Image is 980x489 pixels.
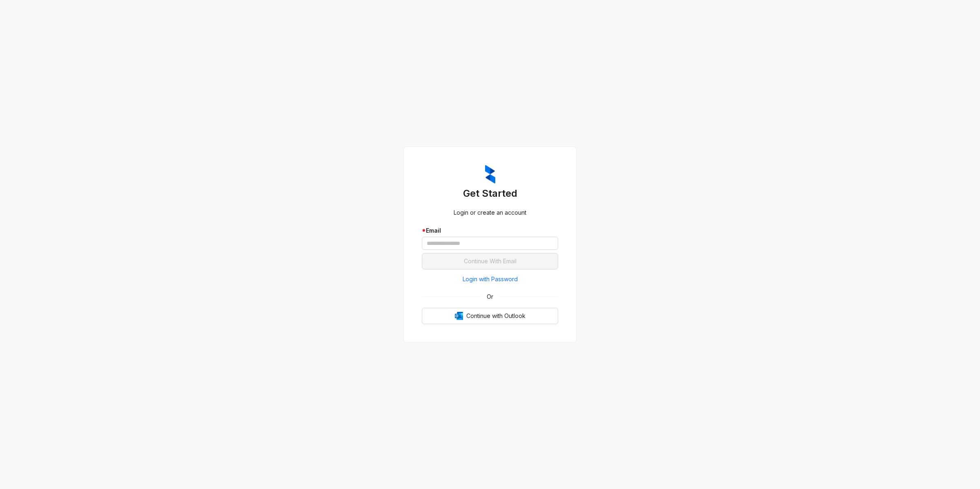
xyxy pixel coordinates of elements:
[463,275,518,284] span: Login with Password
[422,187,558,200] h3: Get Started
[422,253,558,269] button: Continue With Email
[422,208,558,217] div: Login or create an account
[455,312,463,320] img: Outlook
[466,311,526,320] span: Continue with Outlook
[422,226,558,235] div: Email
[422,308,558,324] button: OutlookContinue with Outlook
[481,292,499,301] span: Or
[485,165,495,184] img: ZumaIcon
[422,273,558,286] button: Login with Password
